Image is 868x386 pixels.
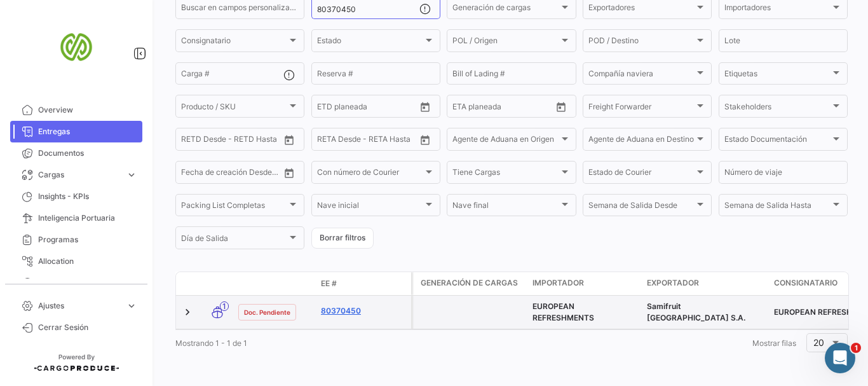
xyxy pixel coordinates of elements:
span: POL / Origen [452,38,559,47]
button: Borrar filtros [311,228,374,249]
span: expand_more [126,300,137,312]
div: Mensaje reciente [26,182,228,195]
span: EE # [321,278,337,289]
span: Compañía naviera [588,71,695,80]
datatable-header-cell: Exportador [642,272,769,295]
button: Open calendar [280,130,299,149]
span: Agente de Aduana en Destino [588,137,695,146]
a: Documentos [10,142,142,164]
a: Inteligencia Portuaria [10,207,142,229]
a: 80370450 [321,305,406,317]
span: Documentos [38,148,137,159]
div: Mensaje recienteProfile image for JuanLore Ipsu, dolo sitam? Consect! Adi elitsedd eiu te incid u... [13,171,241,238]
span: Día de Salida [181,236,287,245]
span: Generación de cargas [421,277,518,289]
a: Programas [10,229,142,251]
span: Allocation [38,256,137,267]
span: EUROPEAN REFRESHMENTS [532,301,594,322]
span: Programas [38,234,137,245]
span: Insights - KPIs [38,191,137,202]
span: Stakeholders [724,104,831,113]
span: Entregas [38,126,137,137]
p: [PERSON_NAME] 👋 [25,90,229,112]
a: Entregas [10,121,142,142]
span: Inteligencia Portuaria [38,212,137,224]
a: Insights - KPIs [10,186,142,207]
span: Consignatario [181,38,287,47]
button: Mensajes [127,269,254,320]
span: 1 [220,301,229,311]
a: Allocation [10,251,142,272]
button: Open calendar [416,97,435,116]
span: Packing List Completas [181,203,287,212]
div: [PERSON_NAME] [57,214,130,227]
button: Open calendar [552,97,571,116]
span: Ajustes [38,300,121,312]
span: Estado de Courier [588,170,695,179]
span: Inicio [50,301,78,310]
img: logo [25,27,131,41]
div: Envíanos un mensaje [13,244,241,279]
button: Open calendar [280,163,299,183]
div: Profile image for Andrielle [160,20,186,46]
span: Mostrando 1 - 1 de 1 [175,338,247,348]
input: Desde [317,137,340,146]
img: san-miguel-logo.png [44,15,108,79]
span: Consignatario [774,277,837,289]
input: Hasta [484,104,531,113]
datatable-header-cell: Modo de Transporte [201,279,233,289]
input: Hasta [349,104,396,113]
span: Courier [38,277,137,289]
span: Cerrar Sesión [38,322,137,333]
span: Exportador [647,277,699,289]
input: Hasta [213,170,260,179]
datatable-header-cell: Estado Doc. [233,279,316,289]
datatable-header-cell: Generación de cargas [413,272,527,295]
span: Mensajes [170,301,211,310]
input: Desde [181,137,204,146]
span: Agente de Aduana en Origen [452,137,559,146]
span: Con número de Courier [317,170,423,179]
span: Mostrar filas [752,338,796,348]
span: expand_more [126,169,137,181]
span: POD / Destino [588,38,695,47]
datatable-header-cell: Importador [527,272,642,295]
span: Nave inicial [317,203,423,212]
span: 20 [813,337,824,348]
span: Cargas [38,169,121,181]
span: Samifruit Uruguay S.A. [647,301,745,322]
a: Overview [10,99,142,121]
datatable-header-cell: EE # [316,273,411,294]
span: Overview [38,104,137,116]
input: Desde [452,104,475,113]
span: Tiene Cargas [452,170,559,179]
p: ¿Cómo podemos ayudarte? [25,112,229,155]
span: Nave final [452,203,559,212]
span: Producto / SKU [181,104,287,113]
span: Generación de cargas [452,5,559,14]
span: Estado [317,38,423,47]
span: Etiquetas [724,71,831,80]
div: Profile image for Juan [184,20,210,46]
input: Desde [317,104,340,113]
div: Envíanos un mensaje [26,255,212,268]
div: Cerrar [219,20,241,43]
span: Exportadores [588,5,695,14]
a: Expand/Collapse Row [181,306,194,319]
span: Semana de Salida Hasta [724,203,831,212]
a: Courier [10,272,142,294]
span: 1 [851,343,861,353]
input: Hasta [213,137,260,146]
div: • Hace 2h [133,214,175,227]
iframe: Intercom live chat [825,343,855,373]
input: Hasta [349,137,396,146]
button: Open calendar [416,130,435,149]
span: Freight Forwarder [588,104,695,113]
span: Semana de Salida Desde [588,203,695,212]
input: Desde [181,170,204,179]
span: Estado Documentación [724,137,831,146]
div: Profile image for Juan [26,201,51,226]
span: Importadores [724,5,831,14]
span: Doc. Pendiente [244,307,290,317]
span: Importador [532,277,584,289]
